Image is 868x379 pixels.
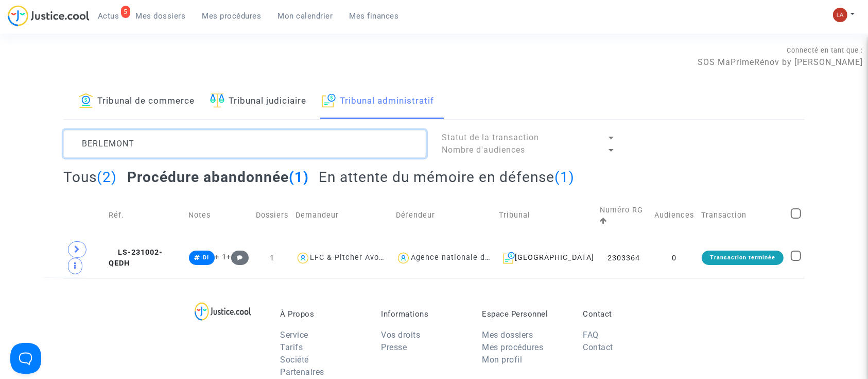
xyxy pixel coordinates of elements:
td: Réf. [105,193,185,238]
a: Presse [381,342,407,352]
div: 5 [121,6,130,18]
a: Vos droits [381,330,420,340]
a: Tarifs [280,342,303,352]
img: icon-faciliter-sm.svg [210,93,224,108]
a: Mon calendrier [270,8,341,24]
span: (1) [289,169,309,186]
p: Informations [381,309,466,319]
td: Audiences [651,193,698,238]
td: Tribunal [495,193,596,238]
span: Mes procédures [202,11,262,21]
td: Dossiers [252,193,292,238]
span: (1) [554,169,575,186]
img: icon-user.svg [396,251,411,266]
a: Mes procédures [482,342,543,352]
td: 0 [651,238,698,278]
span: + [227,253,249,261]
h2: En attente du mémoire en défense [319,168,575,186]
a: Mes finances [341,8,407,24]
p: À Propos [280,309,366,319]
span: LS-231002-QEDH [109,248,163,268]
td: Notes [185,193,252,238]
img: icon-banque.svg [79,93,93,108]
span: Statut de la transaction [442,133,539,142]
td: Demandeur [292,193,393,238]
div: Agence nationale de l'habitat [411,253,524,262]
a: 5Actus [90,8,128,24]
a: Contact [583,342,613,352]
td: Défendeur [392,193,495,238]
img: 3f9b7d9779f7b0ffc2b90d026f0682a9 [833,8,847,22]
a: Partenaires [280,367,324,377]
p: Espace Personnel [482,309,567,319]
span: (2) [97,169,117,186]
h2: Tous [63,168,117,186]
img: icon-archive.svg [503,252,515,264]
span: + 1 [215,253,227,261]
iframe: Help Scout Beacon - Open [10,343,41,374]
p: Contact [583,309,668,319]
a: Tribunal administratif [322,84,434,119]
td: Transaction [698,193,787,238]
div: Transaction terminée [702,251,784,265]
a: Tribunal de commerce [79,84,195,119]
img: logo-lg.svg [195,302,252,321]
img: icon-user.svg [296,251,310,266]
a: Société [280,355,309,365]
a: Mes dossiers [128,8,194,24]
td: Numéro RG [596,193,651,238]
a: Mes dossiers [482,330,533,340]
td: 1 [252,238,292,278]
span: Mon calendrier [278,11,333,21]
div: LFC & Pitcher Avocat [310,253,392,262]
a: Service [280,330,308,340]
span: Mes dossiers [136,11,186,21]
a: Mes procédures [194,8,270,24]
a: Tribunal judiciaire [210,84,306,119]
h2: Procédure abandonnée [127,168,309,186]
span: Mes finances [350,11,399,21]
span: Actus [98,11,119,21]
a: FAQ [583,330,599,340]
td: 2303364 [596,238,651,278]
img: icon-archive.svg [322,93,336,108]
span: DI [203,254,209,261]
a: Mon profil [482,355,522,365]
span: Nombre d'audiences [442,145,525,155]
div: [GEOGRAPHIC_DATA] [499,252,593,264]
span: Connecté en tant que : [787,46,863,54]
img: jc-logo.svg [8,5,90,26]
